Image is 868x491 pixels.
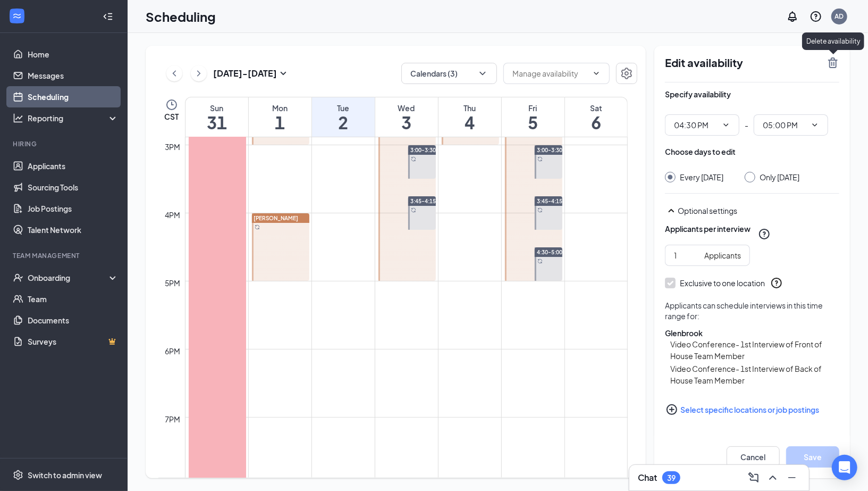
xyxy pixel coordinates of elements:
[28,113,119,123] div: Reporting
[592,69,601,78] svg: ChevronDown
[277,67,290,80] svg: SmallChevronDown
[249,103,311,113] div: Mon
[28,331,119,352] a: SurveysCrown
[163,413,183,425] div: 7pm
[191,65,207,81] button: ChevronRight
[665,204,839,217] div: Optional settings
[439,113,501,131] h1: 4
[665,89,731,99] div: Specify availability
[786,471,798,484] svg: Minimize
[512,68,588,79] input: Manage availability
[727,446,780,468] button: Cancel
[766,471,779,484] svg: ChevronUp
[811,121,819,129] svg: ChevronDown
[249,97,311,137] a: September 1, 2025
[375,103,438,113] div: Wed
[770,277,783,289] svg: QuestionInfo
[163,141,183,153] div: 3pm
[13,251,116,260] div: Team Management
[186,97,248,137] a: August 31, 2025
[537,156,543,162] svg: Sync
[537,207,543,213] svg: Sync
[28,310,119,331] a: Documents
[28,288,119,310] a: Team
[249,113,311,131] h1: 1
[502,113,564,131] h1: 5
[255,224,260,230] svg: Sync
[163,277,183,289] div: 5pm
[537,197,571,205] span: 3:45-4:15 PM
[638,472,657,484] h3: Chat
[186,113,248,131] h1: 31
[439,103,501,113] div: Thu
[565,113,628,131] h1: 6
[665,328,839,338] div: Glenbrook
[667,473,676,482] div: 39
[28,198,119,219] a: Job Postings
[13,139,116,148] div: Hiring
[680,278,765,288] div: Exclusive to one location
[312,103,375,113] div: Tue
[827,56,839,69] svg: TrashOutline
[477,68,488,79] svg: ChevronDown
[410,146,445,154] span: 3:00-3:30 PM
[146,7,216,26] h1: Scheduling
[786,446,839,468] button: Save
[537,259,543,264] svg: Sync
[254,215,299,221] span: [PERSON_NAME]
[439,97,501,137] a: September 4, 2025
[665,114,839,136] div: -
[411,207,416,213] svg: Sync
[411,156,416,162] svg: Sync
[680,172,723,182] div: Every [DATE]
[786,10,799,23] svg: Notifications
[565,97,628,137] a: September 6, 2025
[665,146,736,157] div: Choose days to edit
[665,223,751,234] div: Applicants per interview
[213,68,277,79] h3: [DATE] - [DATE]
[13,113,23,123] svg: Analysis
[193,67,204,80] svg: ChevronRight
[28,155,119,177] a: Applicants
[747,471,760,484] svg: ComposeMessage
[704,249,741,261] div: Applicants
[670,363,839,386] span: Video Conference- 1st Interview of Back of House Team Member
[678,205,839,216] div: Optional settings
[616,63,637,84] button: Settings
[166,65,182,81] button: ChevronLeft
[28,219,119,240] a: Talent Network
[745,469,762,486] button: ComposeMessage
[164,111,179,122] span: CST
[13,470,23,480] svg: Settings
[163,209,183,221] div: 4pm
[103,11,113,22] svg: Collapse
[670,338,839,362] span: Video Conference- 1st Interview of Front of House Team Member
[502,97,564,137] a: September 5, 2025
[665,403,678,416] svg: PlusCircle
[665,204,678,217] svg: SmallChevronUp
[28,177,119,198] a: Sourcing Tools
[537,146,571,154] span: 3:00-3:30 PM
[13,272,23,283] svg: UserCheck
[28,44,119,65] a: Home
[665,399,839,420] button: Select specific locations or job postingsPlusCircle
[802,32,864,50] div: Delete availability
[620,67,633,80] svg: Settings
[758,228,771,240] svg: QuestionInfo
[28,470,102,480] div: Switch to admin view
[186,103,248,113] div: Sun
[28,65,119,86] a: Messages
[169,67,180,80] svg: ChevronLeft
[835,12,844,21] div: AD
[565,103,628,113] div: Sat
[810,10,822,23] svg: QuestionInfo
[28,272,109,283] div: Onboarding
[760,172,799,182] div: Only [DATE]
[502,103,564,113] div: Fri
[375,97,438,137] a: September 3, 2025
[163,345,183,357] div: 6pm
[764,469,781,486] button: ChevronUp
[665,300,839,321] div: Applicants can schedule interviews in this time range for:
[12,11,22,21] svg: WorkstreamLogo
